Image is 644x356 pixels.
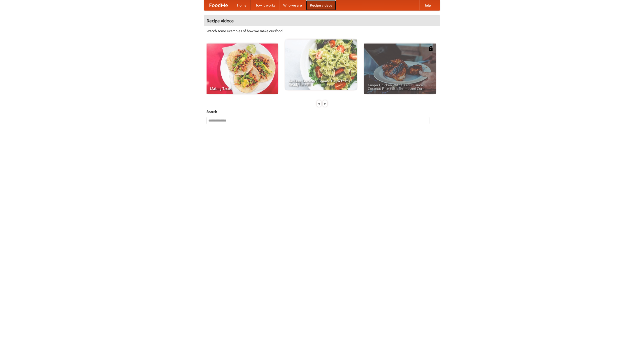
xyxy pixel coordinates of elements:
h4: Recipe videos [204,16,440,26]
div: » [323,100,327,107]
div: « [317,100,321,107]
a: Making Tacos [207,44,278,94]
a: How it works [251,0,279,10]
a: FoodMe [204,0,233,10]
img: 483408.png [428,46,433,51]
a: Help [419,0,435,10]
a: Recipe videos [306,0,336,10]
a: An Easy, Summery Tomato Pasta That's Ready for Fall [285,39,357,90]
span: Making Tacos [210,87,274,90]
a: Home [233,0,251,10]
p: Watch some examples of how we make our food! [207,28,437,33]
span: An Easy, Summery Tomato Pasta That's Ready for Fall [289,79,353,86]
h5: Search [207,109,437,114]
a: Who we are [279,0,306,10]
